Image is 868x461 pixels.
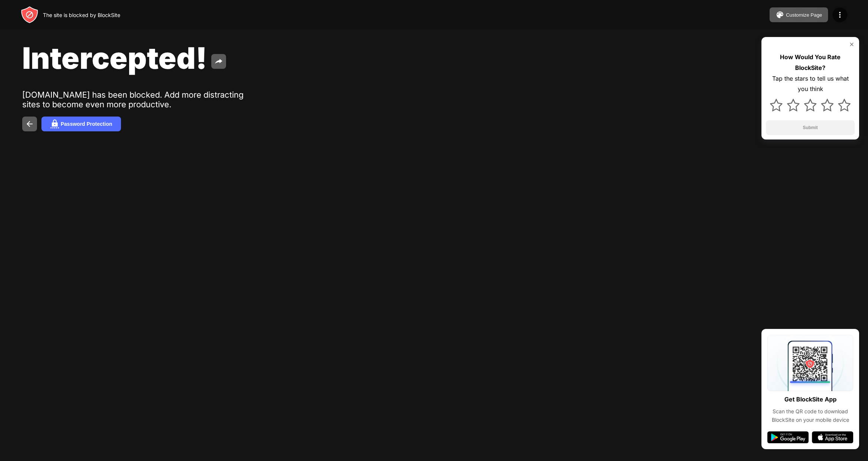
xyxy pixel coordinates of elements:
img: password.svg [50,120,59,128]
div: Customize Page [786,12,822,18]
span: Intercepted! [22,40,207,76]
div: Scan the QR code to download BlockSite on your mobile device [767,407,853,424]
div: Get BlockSite App [784,394,837,405]
img: pallet.svg [776,10,784,19]
div: The site is blocked by BlockSite [43,12,120,18]
div: How Would You Rate BlockSite? [766,52,855,73]
img: star.svg [838,99,851,111]
img: star.svg [770,99,783,111]
img: share.svg [214,57,223,66]
img: star.svg [804,99,817,111]
img: star.svg [821,99,834,111]
img: menu-icon.svg [835,10,844,19]
button: Customize Page [770,7,828,22]
img: rate-us-close.svg [849,41,855,47]
img: app-store.svg [812,431,853,443]
img: star.svg [787,99,800,111]
div: Password Protection [61,121,112,127]
div: Tap the stars to tell us what you think [766,73,855,95]
div: [DOMAIN_NAME] has been blocked. Add more distracting sites to become even more productive. [22,90,251,109]
button: Submit [766,120,855,135]
button: Password Protection [41,117,121,131]
img: header-logo.svg [21,6,38,24]
img: google-play.svg [767,431,809,443]
img: qrcode.svg [767,335,853,391]
img: back.svg [25,120,34,128]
